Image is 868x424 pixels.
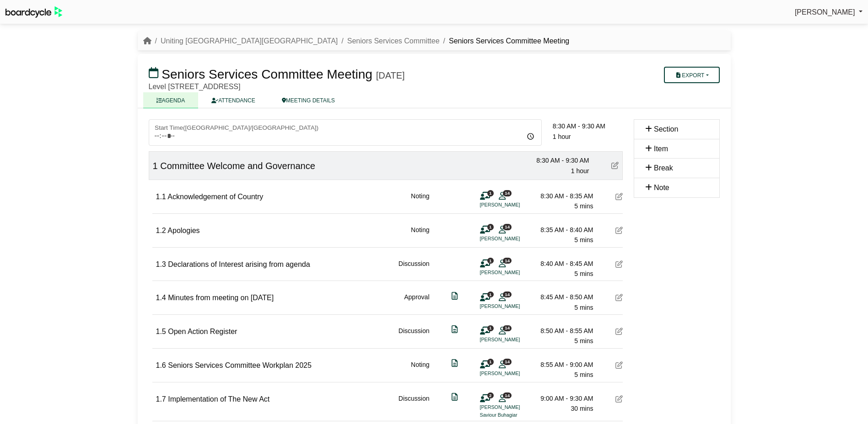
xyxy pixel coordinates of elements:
[168,395,270,403] span: Implementation of The New Act
[411,225,429,245] div: Noting
[153,161,158,171] span: 1
[529,292,593,302] div: 8:45 AM - 8:50 AM
[399,326,430,346] div: Discussion
[487,359,494,365] span: 1
[529,326,593,336] div: 8:50 AM - 8:55 AM
[574,202,593,210] span: 5 mins
[480,302,549,310] li: [PERSON_NAME]
[156,361,166,369] span: 1.6
[529,225,593,235] div: 8:35 AM - 8:40 AM
[168,294,274,302] span: Minutes from meeting on [DATE]
[480,235,549,243] li: [PERSON_NAME]
[5,6,62,18] img: BoardcycleBlackGreen-aaafeed430059cb809a45853b8cf6d952af9d84e6e89e1f1685b34bfd5cb7d64.svg
[480,269,549,276] li: [PERSON_NAME]
[269,92,348,108] a: MEETING DETAILS
[487,325,494,331] span: 1
[487,190,494,196] span: 1
[664,67,719,83] button: Export
[162,67,372,81] span: Seniors Services Committee Meeting
[654,145,668,153] span: Item
[503,190,512,196] span: 14
[503,359,512,365] span: 14
[529,360,593,370] div: 8:55 AM - 9:00 AM
[411,360,429,380] div: Noting
[571,167,589,175] span: 1 hour
[168,361,312,369] span: Seniors Services Committee Workplan 2025
[168,260,310,268] span: Declarations of Interest arising from agenda
[149,83,241,90] span: Level [STREET_ADDRESS]
[574,371,593,378] span: 5 mins
[440,35,570,47] li: Seniors Services Committee Meeting
[399,393,430,419] div: Discussion
[198,92,268,108] a: ATTENDANCE
[487,392,494,398] span: 2
[529,259,593,269] div: 8:40 AM - 8:45 AM
[156,328,166,335] span: 1.5
[143,35,570,47] nav: breadcrumb
[503,258,512,264] span: 14
[156,260,166,268] span: 1.3
[574,270,593,277] span: 5 mins
[156,294,166,302] span: 1.4
[654,125,678,133] span: Section
[487,224,494,230] span: 1
[480,411,549,419] li: Saviour Buhagiar
[156,193,166,201] span: 1.1
[503,291,512,297] span: 14
[525,155,589,165] div: 8:30 AM - 9:30 AM
[167,193,263,201] span: Acknowledgement of Country
[487,291,494,297] span: 1
[503,224,512,230] span: 14
[480,336,549,344] li: [PERSON_NAME]
[654,164,673,172] span: Break
[574,337,593,344] span: 5 mins
[156,395,166,403] span: 1.7
[399,259,430,279] div: Discussion
[553,121,623,131] div: 8:30 AM - 9:30 AM
[143,92,199,108] a: AGENDA
[503,325,512,331] span: 14
[161,37,338,45] a: Uniting [GEOGRAPHIC_DATA][GEOGRAPHIC_DATA]
[529,191,593,201] div: 8:30 AM - 8:35 AM
[168,328,237,335] span: Open Action Register
[571,405,593,412] span: 30 mins
[156,227,166,234] span: 1.2
[167,227,199,234] span: Apologies
[411,191,429,212] div: Noting
[376,70,405,81] div: [DATE]
[574,304,593,311] span: 5 mins
[404,292,429,313] div: Approval
[553,133,571,140] span: 1 hour
[160,161,315,171] span: Committee Welcome and Governance
[574,236,593,244] span: 5 mins
[795,8,855,16] span: [PERSON_NAME]
[347,37,440,45] a: Seniors Services Committee
[487,258,494,264] span: 1
[480,201,549,209] li: [PERSON_NAME]
[529,393,593,403] div: 9:00 AM - 9:30 AM
[654,184,669,191] span: Note
[795,6,863,18] a: [PERSON_NAME]
[480,403,549,411] li: [PERSON_NAME]
[480,370,549,377] li: [PERSON_NAME]
[503,392,512,398] span: 14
